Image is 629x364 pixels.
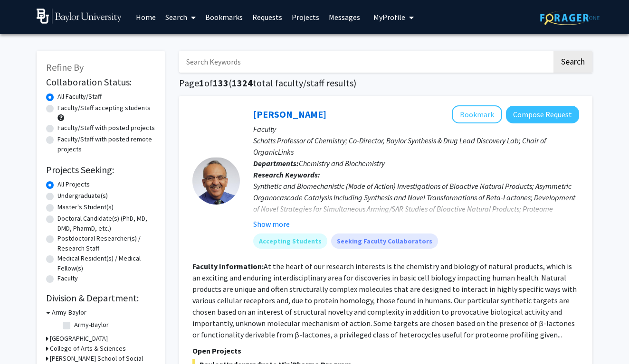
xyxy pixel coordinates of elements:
label: Army-Baylor [74,320,109,330]
label: Undergraduate(s) [57,191,108,201]
h3: College of Arts & Sciences [50,344,126,354]
h2: Collaboration Status: [46,76,155,88]
p: Open Projects [192,345,579,356]
p: Schotts Professor of Chemistry; Co-Director, Baylor Synthesis & Drug Lead Discovery Lab; Chair of... [253,135,579,158]
label: All Faculty/Staff [57,92,102,102]
img: ForagerOne Logo [540,10,600,25]
b: Faculty Information: [192,261,264,271]
iframe: Chat [7,321,40,357]
label: Faculty/Staff accepting students [57,103,151,113]
label: Faculty/Staff with posted remote projects [57,134,155,154]
a: Messages [324,0,365,34]
span: My Profile [373,12,405,22]
button: Add Daniel Romo to Bookmarks [452,105,502,123]
a: Requests [248,0,287,34]
label: Master's Student(s) [57,202,114,212]
img: Baylor University Logo [37,9,122,24]
label: Faculty/Staff with posted projects [57,123,155,133]
a: Bookmarks [200,0,248,34]
span: 133 [213,77,229,89]
a: [PERSON_NAME] [253,108,326,120]
p: Faculty [253,123,579,135]
label: Medical Resident(s) / Medical Fellow(s) [57,253,155,273]
button: Search [553,51,592,73]
mat-chip: Seeking Faculty Collaborators [331,233,438,249]
input: Search Keywords [179,51,552,73]
a: Search [161,0,200,34]
mat-chip: Accepting Students [253,233,327,249]
label: Doctoral Candidate(s) (PhD, MD, DMD, PharmD, etc.) [57,214,155,233]
b: Research Keywords: [253,170,320,179]
div: Synthetic and Biomechanistic (Mode of Action) Investigations of Bioactive Natural Products; Asymm... [253,180,579,226]
span: Refine By [46,61,84,73]
h2: Projects Seeking: [46,164,155,176]
button: Compose Request to Daniel Romo [506,106,579,123]
button: Show more [253,218,290,230]
a: Home [131,0,161,34]
span: 1324 [232,77,253,89]
h3: [GEOGRAPHIC_DATA] [50,334,108,344]
span: Chemistry and Biochemistry [299,159,385,168]
label: Faculty [57,273,78,283]
h1: Page of ( total faculty/staff results) [179,77,592,89]
label: Postdoctoral Researcher(s) / Research Staff [57,233,155,253]
a: Projects [287,0,324,34]
b: Departments: [253,159,299,168]
span: 1 [199,77,204,89]
fg-read-more: At the heart of our research interests is the chemistry and biology of natural products, which is... [192,261,577,339]
h3: Army-Baylor [52,308,86,317]
label: All Projects [57,179,90,189]
h2: Division & Department: [46,292,155,304]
